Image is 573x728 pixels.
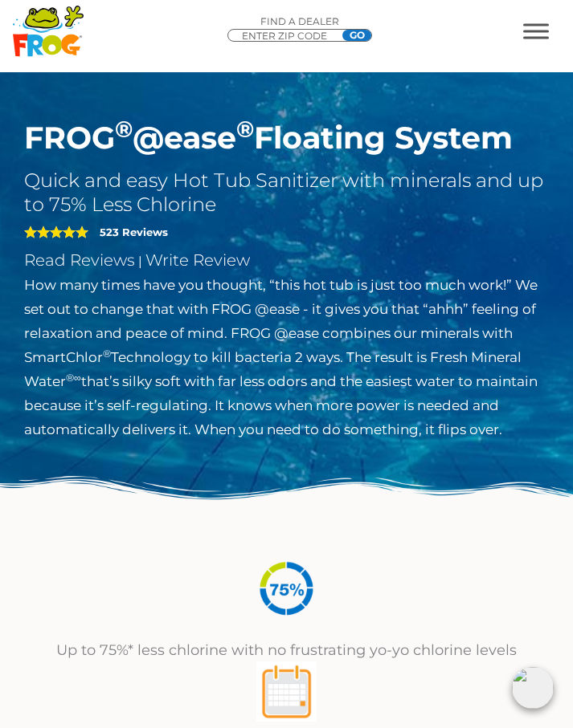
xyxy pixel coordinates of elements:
[115,115,133,143] sup: ®
[66,372,81,384] sup: ®∞
[523,23,549,39] button: MENU
[16,639,557,661] p: Up to 75%* less chlorine with no frustrating yo-yo chlorine levels
[236,115,254,143] sup: ®
[256,559,317,619] img: icon-atease-75percent-less
[24,226,88,238] span: 5
[24,273,549,441] p: How many times have you thought, “this hot tub is just too much work!” We set out to change that ...
[342,30,371,41] input: GO
[240,30,337,43] input: Zip Code Form
[145,250,250,270] a: Write Review
[24,120,549,157] h1: FROG @ease Floating System
[24,169,549,217] h2: Quick and easy Hot Tub Sanitizer with minerals and up to 75% Less Chlorine
[138,254,142,269] span: |
[100,226,168,238] strong: 523 Reviews
[512,667,554,709] img: openIcon
[256,661,317,722] img: atease-icon-shock-once
[227,14,372,29] p: Find A Dealer
[24,250,135,270] a: Read Reviews
[103,348,111,360] sup: ®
